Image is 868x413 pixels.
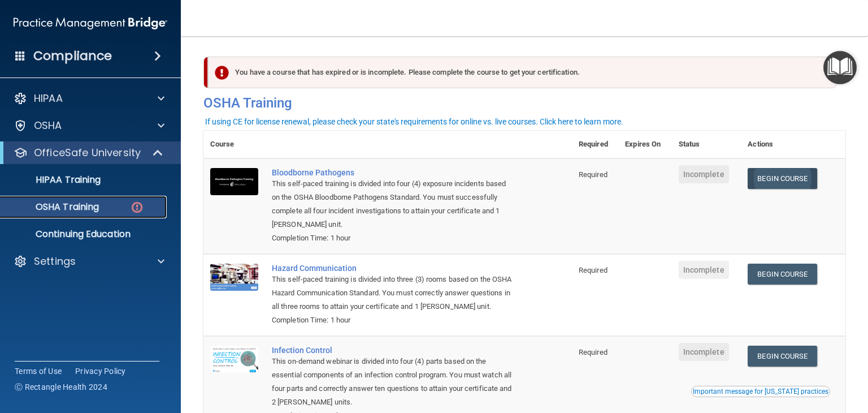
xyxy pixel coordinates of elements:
div: This on-demand webinar is divided into four (4) parts based on the essential components of an inf... [272,355,515,409]
img: danger-circle.6113f641.png [130,200,144,214]
h4: Compliance [33,48,112,64]
a: Begin Course [748,168,817,189]
div: Completion Time: 1 hour [272,313,515,327]
a: OSHA [14,119,164,132]
p: HIPAA Training [7,174,101,186]
span: Incomplete [679,343,729,361]
button: Open Resource Center [823,51,857,84]
a: Begin Course [748,346,817,367]
img: exclamation-circle-solid-danger.72ef9ffc.png [215,66,229,80]
th: Actions [741,131,845,158]
a: Settings [14,255,164,268]
span: Required [579,348,607,356]
a: HIPAA [14,92,164,105]
th: Course [203,131,265,158]
div: This self-paced training is divided into three (3) rooms based on the OSHA Hazard Communication S... [272,273,515,313]
span: Incomplete [679,261,729,279]
a: Bloodborne Pathogens [272,168,515,177]
div: If using CE for license renewal, please check your state's requirements for online vs. live cours... [205,118,623,126]
span: Ⓒ Rectangle Health 2024 [15,381,107,393]
p: OSHA Training [7,201,99,213]
span: Required [579,266,607,274]
span: Incomplete [679,165,729,183]
div: This self-paced training is divided into four (4) exposure incidents based on the OSHA Bloodborne... [272,177,515,231]
a: Begin Course [748,264,817,285]
a: Terms of Use [15,365,62,377]
h4: OSHA Training [203,95,845,111]
p: HIPAA [34,92,63,105]
th: Status [672,131,741,158]
p: OSHA [34,119,62,132]
button: Read this if you are a dental practitioner in the state of CA [691,386,830,397]
p: OfficeSafe University [34,146,141,160]
a: Hazard Communication [272,264,515,273]
div: Completion Time: 1 hour [272,231,515,245]
span: Required [579,170,607,179]
img: PMB logo [14,12,167,35]
a: Infection Control [272,346,515,355]
button: If using CE for license renewal, please check your state's requirements for online vs. live cours... [203,116,625,127]
a: OfficeSafe University [14,146,164,160]
p: Settings [34,255,76,268]
th: Required [572,131,618,158]
th: Expires On [618,131,671,158]
div: You have a course that has expired or is incomplete. Please complete the course to get your certi... [208,57,837,88]
a: Privacy Policy [75,365,126,377]
div: Important message for [US_STATE] practices [693,388,828,395]
p: Continuing Education [7,229,162,240]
